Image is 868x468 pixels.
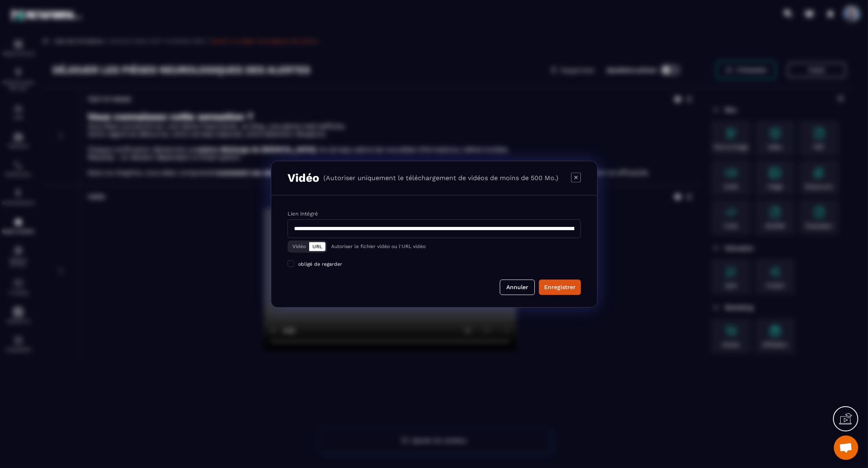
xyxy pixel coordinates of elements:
p: Autoriser le fichier vidéo ou l'URL vidéo [331,244,426,249]
p: (Autoriser uniquement le téléchargement de vidéos de moins de 500 Mo.) [323,174,558,182]
button: Vidéo [289,242,309,251]
h3: Vidéo [288,171,319,185]
div: Enregistrer [544,283,576,291]
div: Ouvrir le chat [834,435,858,460]
label: Lien intégré [288,211,318,217]
button: Annuler [500,279,535,295]
span: obligé de regarder [298,261,342,267]
button: URL [309,242,325,251]
button: Enregistrer [539,279,581,295]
